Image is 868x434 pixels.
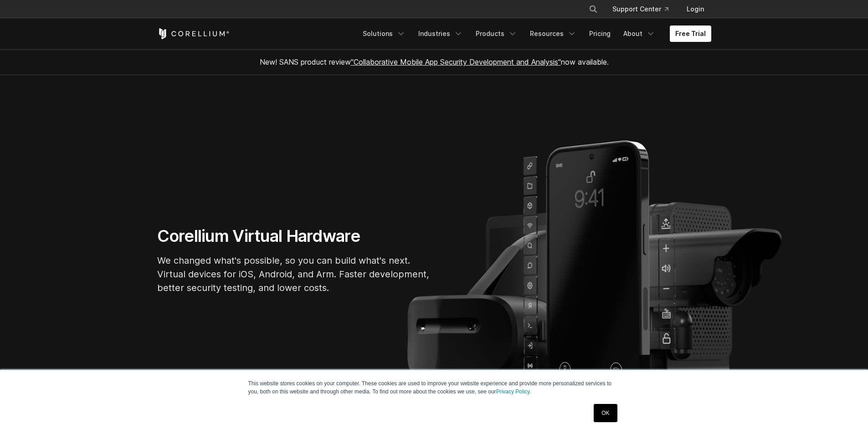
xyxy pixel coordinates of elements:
[357,26,411,42] a: Solutions
[413,26,468,42] a: Industries
[584,26,616,42] a: Pricing
[524,26,582,42] a: Resources
[496,388,531,395] a: Privacy Policy.
[670,26,711,42] a: Free Trial
[351,57,561,66] a: "Collaborative Mobile App Security Development and Analysis"
[578,1,711,17] div: Navigation Menu
[157,254,431,295] p: We changed what's possible, so you can build what's next. Virtual devices for iOS, Android, and A...
[157,226,431,246] h1: Corellium Virtual Hardware
[605,1,676,17] a: Support Center
[594,404,617,422] a: OK
[585,1,601,17] button: Search
[470,26,523,42] a: Products
[679,1,711,17] a: Login
[260,57,609,66] span: New! SANS product review now available.
[618,26,661,42] a: About
[157,28,230,39] a: Corellium Home
[357,26,711,42] div: Navigation Menu
[248,379,620,396] p: This website stores cookies on your computer. These cookies are used to improve your website expe...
